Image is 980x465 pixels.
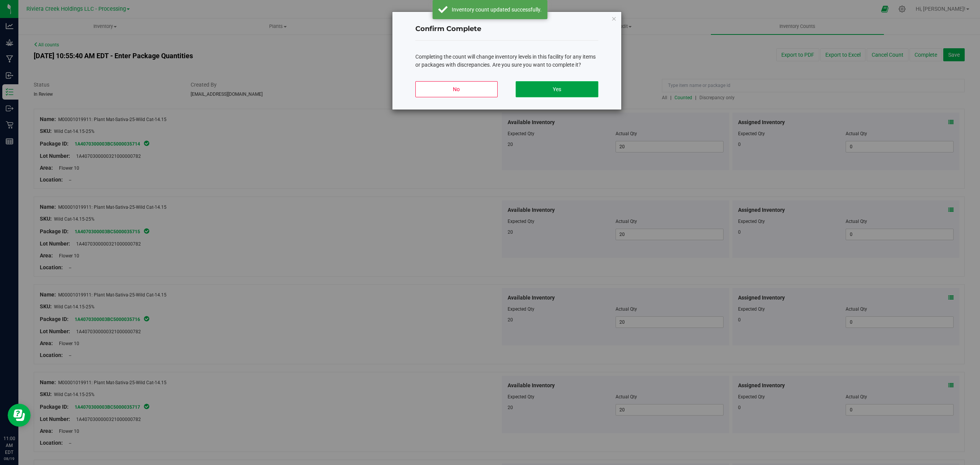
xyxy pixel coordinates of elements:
button: Yes [516,81,598,97]
div: Inventory count updated successfully. [452,6,542,13]
button: No [415,81,498,97]
span: Completing the count will change inventory levels in this facility for any items or packages with... [415,54,596,68]
h4: Confirm Complete [415,24,598,34]
iframe: Resource center [8,404,31,427]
